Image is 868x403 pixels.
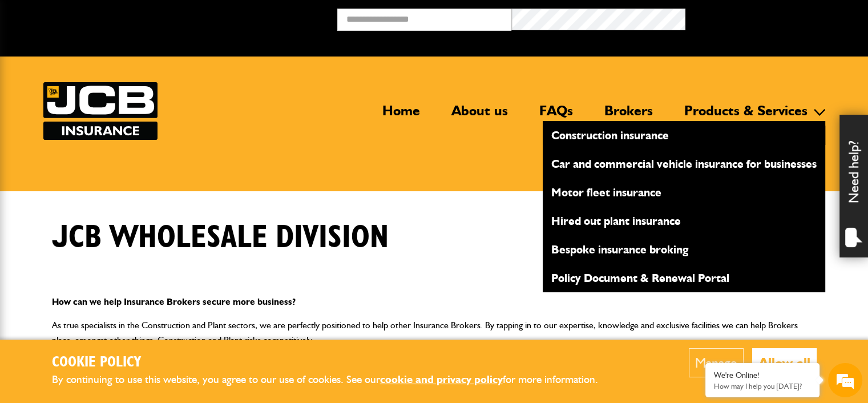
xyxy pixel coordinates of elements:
a: Construction insurance [543,126,825,145]
p: By continuing to use this website, you agree to our use of cookies. See our for more information. [52,371,617,389]
div: We're Online! [714,370,811,380]
a: cookie and privacy policy [380,373,503,386]
p: How can we help Insurance Brokers secure more business? [52,295,817,309]
a: Hired out plant insurance [543,211,825,231]
p: How may I help you today? [714,382,811,390]
a: Products & Services [676,102,816,128]
a: Policy Document & Renewal Portal [543,268,825,288]
h1: JCB Wholesale Division [52,219,389,257]
img: JCB Insurance Services logo [43,82,158,140]
a: Brokers [596,102,661,128]
a: About us [443,102,516,128]
a: FAQs [531,102,582,128]
button: Manage [689,348,744,377]
a: JCB Insurance Services [43,82,158,140]
a: Car and commercial vehicle insurance for businesses [543,154,825,174]
p: As true specialists in the Construction and Plant sectors, we are perfectly positioned to help ot... [52,318,817,347]
button: Allow all [752,348,817,377]
a: Home [374,102,429,128]
button: Broker Login [685,9,859,26]
a: Motor fleet insurance [543,183,825,202]
div: Need help? [839,115,868,257]
a: Bespoke insurance broking [543,240,825,259]
h2: Cookie Policy [52,354,617,372]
